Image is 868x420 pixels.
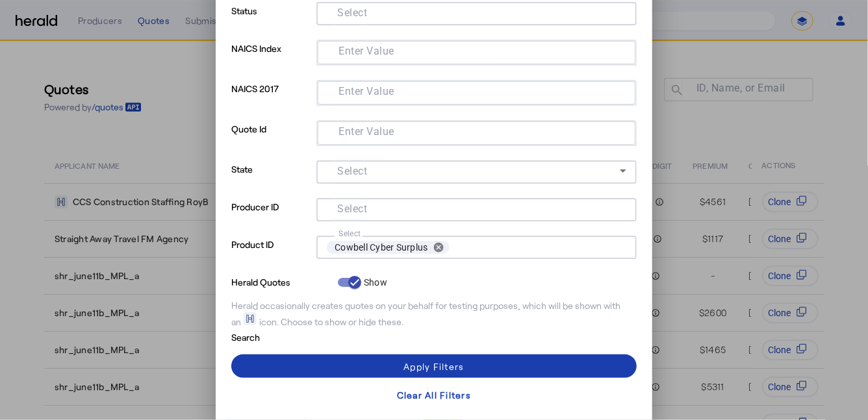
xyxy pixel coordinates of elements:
[337,166,367,178] mat-label: Select
[337,203,367,216] mat-label: Select
[403,360,464,373] div: Apply Filters
[327,238,626,256] mat-chip-grid: Selection
[428,241,450,253] button: remove Cowbell Cyber Surplus
[231,236,311,273] p: Product ID
[397,388,471,402] div: Clear All Filters
[231,354,637,378] button: Apply Filters
[231,299,637,328] div: Herald occasionally creates quotes on your behalf for testing purposes, which will be shown with ...
[231,2,311,40] p: Status
[231,160,311,198] p: State
[231,40,311,80] p: NAICS Index
[338,45,394,58] mat-label: Enter Value
[335,241,428,254] span: Cowbell Cyber Surplus
[231,198,311,236] p: Producer ID
[328,84,625,99] mat-chip-grid: Selection
[338,86,394,98] mat-label: Enter Value
[361,276,387,289] label: Show
[231,273,333,289] p: Herald Quotes
[328,124,625,140] mat-chip-grid: Selection
[231,120,311,160] p: Quote Id
[231,383,637,406] button: Clear All Filters
[337,7,367,19] mat-label: Select
[327,201,626,216] mat-chip-grid: Selection
[338,126,394,138] mat-label: Enter Value
[338,229,361,238] mat-label: Select
[327,5,626,20] mat-chip-grid: Selection
[328,43,625,59] mat-chip-grid: Selection
[231,80,311,120] p: NAICS 2017
[231,328,333,344] p: Search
